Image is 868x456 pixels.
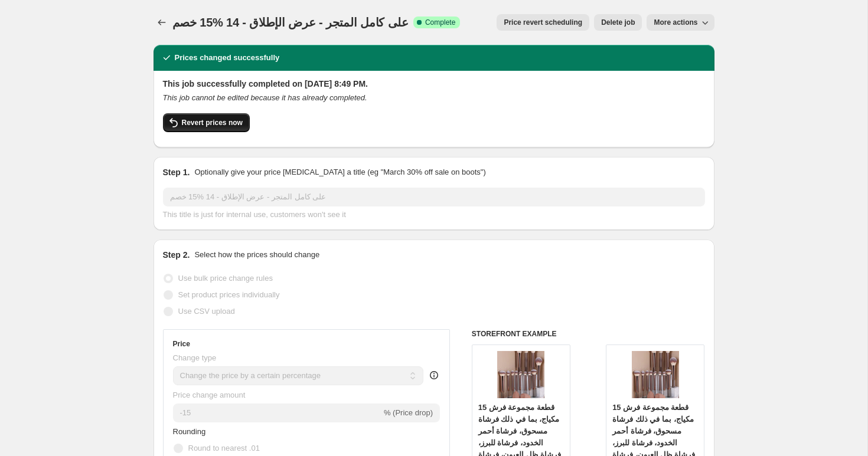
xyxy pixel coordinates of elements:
[173,391,246,399] span: Price change amount
[178,274,273,283] span: Use bulk price change rules
[178,307,235,316] span: Use CSV upload
[632,351,679,398] img: 17269139720e175d4e2283de098e8295117590392c_thumbnail_900x_840042c4-fac9-4501-a1db-9d0f77397ca3_80...
[194,249,319,261] p: Select how the prices should change
[188,444,260,452] span: Round to nearest .01
[601,18,635,27] span: Delete job
[647,14,714,31] button: More actions
[163,113,250,132] button: Revert prices now
[175,52,280,64] h2: Prices changed successfully
[428,369,440,381] div: help
[497,351,544,398] img: 17269139720e175d4e2283de098e8295117590392c_thumbnail_900x_840042c4-fac9-4501-a1db-9d0f77397ca3_80...
[163,93,367,102] i: This job cannot be edited because it has already completed.
[163,249,190,261] h2: Step 2.
[163,78,705,90] h2: This job successfully completed on [DATE] 8:49 PM.
[425,18,455,27] span: Complete
[173,403,381,422] input: -15
[173,427,206,436] span: Rounding
[173,339,190,349] h3: Price
[172,16,409,29] span: خصم ‎15% على كامل المتجر - عرض الإطلاق - 14
[173,353,217,362] span: Change type
[163,188,705,206] input: 30% off holiday sale
[654,18,697,27] span: More actions
[178,290,280,299] span: Set product prices individually
[504,18,582,27] span: Price revert scheduling
[182,118,243,127] span: Revert prices now
[163,210,346,219] span: This title is just for internal use, customers won't see it
[154,14,170,31] button: Price change jobs
[163,166,190,178] h2: Step 1.
[497,14,589,31] button: Price revert scheduling
[194,166,485,178] p: Optionally give your price [MEDICAL_DATA] a title (eg "March 30% off sale on boots")
[472,329,705,339] h6: STOREFRONT EXAMPLE
[384,408,433,417] span: % (Price drop)
[594,14,642,31] button: Delete job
